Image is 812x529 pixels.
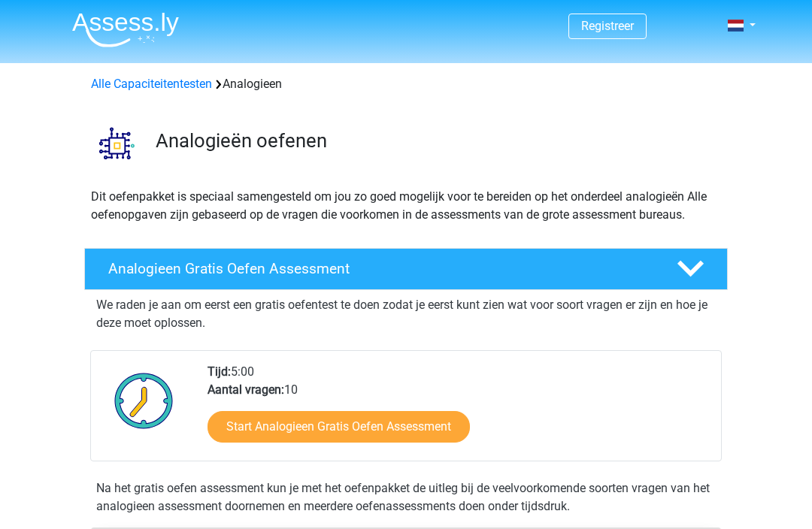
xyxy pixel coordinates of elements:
img: Klok [106,363,182,438]
h4: Analogieen Gratis Oefen Assessment [108,260,653,277]
p: We raden je aan om eerst een gratis oefentest te doen zodat je eerst kunt zien wat voor soort vra... [96,296,716,332]
h3: Analogieën oefenen [156,129,716,153]
img: Assessly [72,12,179,47]
a: Start Analogieen Gratis Oefen Assessment [208,411,470,443]
img: analogieen [85,111,149,175]
p: Dit oefenpakket is speciaal samengesteld om jou zo goed mogelijk voor te bereiden op het onderdee... [91,188,721,224]
div: Analogieen [85,75,727,93]
div: Na het gratis oefen assessment kun je met het oefenpakket de uitleg bij de veelvoorkomende soorte... [90,479,722,515]
a: Analogieen Gratis Oefen Assessment [78,248,734,290]
div: 5:00 10 [196,363,720,461]
b: Aantal vragen: [208,382,284,397]
b: Tijd: [208,364,231,379]
a: Alle Capaciteitentesten [91,77,212,91]
a: Registreer [581,19,634,33]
